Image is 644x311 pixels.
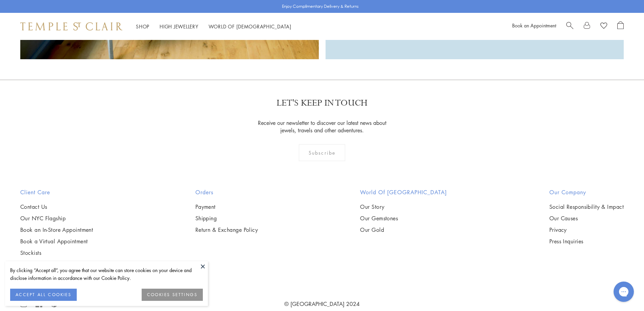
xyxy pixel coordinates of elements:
a: ShopShop [136,23,149,30]
a: Privacy [549,226,624,234]
a: Our Causes [549,215,624,222]
a: Shipping [195,215,258,222]
h2: Our Company [549,188,624,196]
img: Temple St. Clair [20,22,122,30]
a: World of [DEMOGRAPHIC_DATA]World of [DEMOGRAPHIC_DATA] [209,23,291,30]
a: Press Inquiries [549,238,624,245]
a: Our Story [360,203,447,210]
h2: Client Care [20,188,93,196]
h2: World of [GEOGRAPHIC_DATA] [360,188,447,196]
a: High JewelleryHigh Jewellery [160,23,198,30]
a: View Wishlist [600,21,607,31]
nav: Main navigation [136,22,291,31]
a: Our Gold [360,226,447,234]
a: Open Shopping Bag [617,21,624,31]
a: Book an Appointment [512,22,556,29]
h2: Orders [195,188,258,196]
div: By clicking “Accept all”, you agree that our website can store cookies on your device and disclos... [10,266,203,282]
a: © [GEOGRAPHIC_DATA] 2024 [284,300,360,308]
p: Receive our newsletter to discover our latest news about jewels, travels and other adventures. [254,119,390,134]
a: Book an In-Store Appointment [20,226,93,234]
a: Return & Exchange Policy [195,226,258,234]
a: Payment [195,203,258,210]
a: Social Responsibility & Impact [549,203,624,210]
a: Search [566,21,573,31]
a: Book a Virtual Appointment [20,238,93,245]
p: LET'S KEEP IN TOUCH [277,97,367,109]
button: ACCEPT ALL COOKIES [10,289,77,301]
iframe: Gorgias live chat messenger [610,279,637,304]
div: Subscribe [299,144,345,161]
a: Contact Us [20,203,93,210]
a: Our NYC Flagship [20,215,93,222]
a: Our Gemstones [360,215,447,222]
a: Stockists [20,249,93,257]
button: COOKIES SETTINGS [142,289,203,301]
a: Warranty & Repairs [20,261,93,268]
p: Enjoy Complimentary Delivery & Returns [282,3,359,10]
